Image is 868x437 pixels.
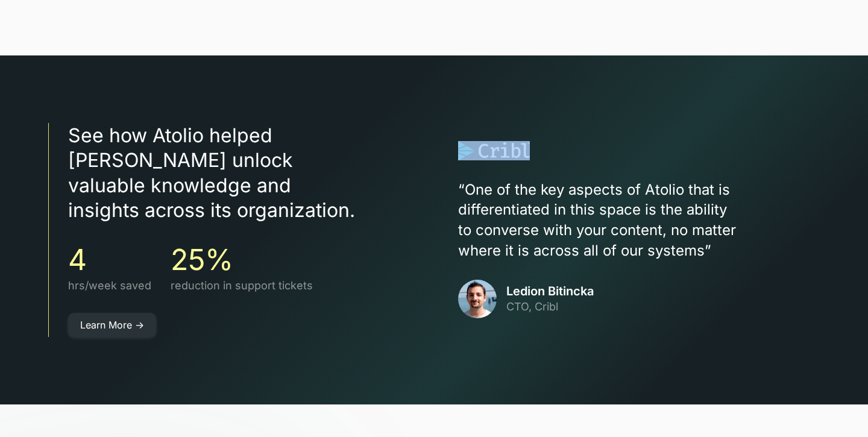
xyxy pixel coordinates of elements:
p: CTO, Cribl [506,298,594,315]
p: hrs/week saved [68,277,151,294]
img: logo [458,141,530,160]
iframe: Chat Widget [808,379,868,437]
p: reduction in support tickets [171,277,313,294]
h3: 4 [68,242,151,277]
img: avatar [458,280,497,318]
p: “One of the key aspects of Atolio that is differentiated in this space is the ability to converse... [458,180,820,260]
a: Learn More -> [68,313,156,337]
h3: See how Atolio helped [PERSON_NAME] unlock valuable knowledge and insights across its organization. [68,123,410,223]
h3: Ledion Bitincka [506,284,594,298]
h3: 25% [171,242,313,277]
